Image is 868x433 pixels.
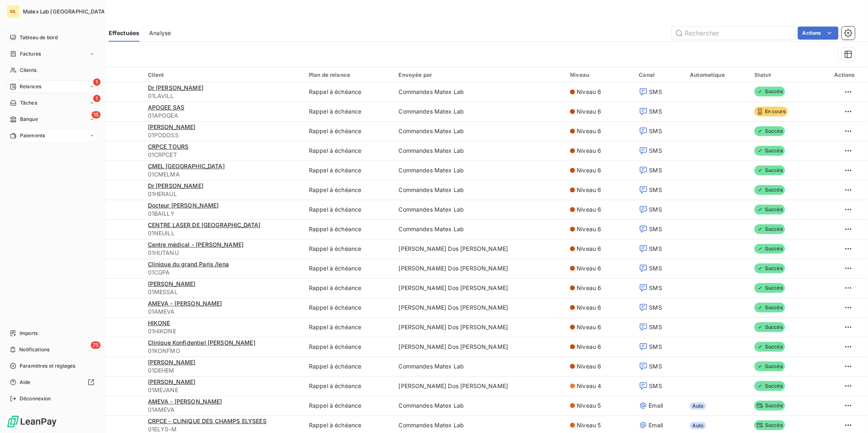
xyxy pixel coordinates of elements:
span: SMS [649,304,662,312]
span: Client [148,71,164,78]
td: [PERSON_NAME] Dos [PERSON_NAME] [394,376,566,396]
span: SMS [649,323,662,331]
td: Rappel à échéance [304,161,394,180]
span: Niveau 6 [577,147,601,155]
span: Succès [754,244,785,254]
span: Niveau 6 [577,284,601,292]
td: Rappel à échéance [304,317,394,337]
span: Docteur [PERSON_NAME] [148,202,219,209]
td: [PERSON_NAME] Dos [PERSON_NAME] [394,239,566,259]
td: Commandes Matex Lab [394,200,566,219]
span: 01CMELMA [148,170,299,179]
span: 01PODOSS [148,131,299,139]
span: APOGEE SAS [148,104,185,111]
td: Rappel à échéance [304,141,394,161]
td: Commandes Matex Lab [394,161,566,180]
span: Tâches [20,99,37,107]
a: Imports [7,327,98,340]
a: Factures [7,47,98,60]
span: 01DEHEM [148,366,299,375]
span: Effectuées [109,29,140,37]
img: Logo LeanPay [7,415,57,428]
span: 75 [91,341,101,349]
a: 1Relances [7,80,98,93]
td: Rappel à échéance [304,82,394,102]
span: Paramètres et réglages [20,362,75,370]
span: 01LAVILL [148,92,299,100]
span: Succès [754,185,785,195]
span: Clinique Konfidentiel [PERSON_NAME] [148,339,255,346]
td: Rappel à échéance [304,278,394,298]
td: Rappel à échéance [304,396,394,415]
span: Niveau 6 [577,88,601,96]
span: SMS [649,88,662,96]
span: 01APOGEA [148,112,299,120]
span: Aide [20,379,31,386]
span: Auto [690,422,706,429]
td: Rappel à échéance [304,259,394,278]
span: Niveau 6 [577,323,601,331]
span: Paiements [20,132,45,139]
span: Succès [754,126,785,136]
a: 1Tâches [7,96,98,109]
span: 01AMEVA [148,308,299,316]
span: Succès [754,224,785,234]
span: Succès [754,381,785,391]
button: Actions [798,27,839,40]
span: HIKONE [148,319,170,326]
span: Email [649,402,663,410]
span: [PERSON_NAME] [148,280,196,287]
div: Statut [754,71,807,78]
td: Commandes Matex Lab [394,396,566,415]
span: Niveau 5 [577,421,601,429]
td: Rappel à échéance [304,298,394,317]
span: SMS [649,362,662,371]
span: SMS [649,225,662,233]
span: CMEL [GEOGRAPHIC_DATA] [148,163,225,170]
span: 1 [93,78,101,86]
td: Commandes Matex Lab [394,141,566,161]
span: 01HUTANU [148,249,299,257]
td: Rappel à échéance [304,200,394,219]
span: Matex Lab [GEOGRAPHIC_DATA] [23,8,107,15]
td: Rappel à échéance [304,219,394,239]
span: CENTRE LASER DE [GEOGRAPHIC_DATA] [148,221,261,228]
td: Rappel à échéance [304,121,394,141]
div: Actions [817,71,855,78]
td: Rappel à échéance [304,180,394,200]
span: Clients [20,67,36,74]
span: SMS [649,343,662,351]
a: Paramètres et réglages [7,359,98,373]
span: [PERSON_NAME] [148,378,196,385]
div: Canal [639,71,680,78]
td: Commandes Matex Lab [394,82,566,102]
span: 01CGPA [148,268,299,277]
td: [PERSON_NAME] Dos [PERSON_NAME] [394,259,566,278]
span: 01HIKONE [148,327,299,335]
span: Imports [20,330,38,337]
span: Succès [754,322,785,332]
td: Rappel à échéance [304,239,394,259]
span: Centre médical - [PERSON_NAME] [148,241,244,248]
span: Niveau 6 [577,304,601,312]
span: 15 [92,111,101,118]
span: Niveau 4 [577,382,601,390]
span: [PERSON_NAME] [148,359,196,366]
span: Déconnexion [20,395,51,402]
td: Rappel à échéance [304,102,394,121]
span: SMS [649,245,662,253]
div: Niveau [570,71,629,78]
div: Envoyée par [399,71,561,78]
span: Factures [20,50,41,58]
span: SMS [649,147,662,155]
span: Succès [754,401,785,411]
span: Niveau 6 [577,362,601,371]
span: Niveau 6 [577,205,601,214]
span: Auto [690,402,706,410]
span: 01CRPCET [148,151,299,159]
span: 01MESSAL [148,288,299,296]
span: CRPCE TOURS [148,143,189,150]
span: Analyse [149,29,171,37]
span: 01HERAUL [148,190,299,198]
span: Dr [PERSON_NAME] [148,182,204,189]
